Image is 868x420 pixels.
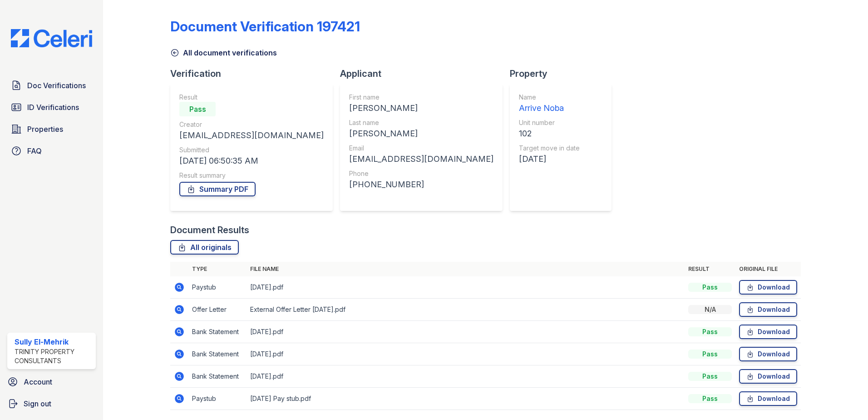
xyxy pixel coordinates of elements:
div: [EMAIL_ADDRESS][DOMAIN_NAME] [179,129,324,142]
div: [EMAIL_ADDRESS][DOMAIN_NAME] [349,153,493,165]
th: Original file [735,262,801,276]
div: [DATE] 06:50:35 AM [179,155,324,167]
div: Submitted [179,145,324,155]
td: External Offer Letter [DATE].pdf [247,299,685,321]
div: Document Results [170,224,249,236]
a: Properties [7,120,96,138]
span: Sign out [24,398,51,409]
div: Pass [688,283,732,292]
img: CE_Logo_Blue-a8612792a0a2168367f1c8372b55b34899dd931a85d93a1a3d3e32e68fde9ad4.png [4,29,99,47]
td: Bank Statement [188,365,247,388]
div: Pass [688,372,732,381]
th: Type [188,262,247,276]
span: Account [24,376,52,387]
a: Download [739,280,797,295]
div: Target move in date [519,144,580,153]
div: Email [349,144,493,153]
td: [DATE].pdf [247,276,685,299]
a: Summary PDF [179,182,256,196]
div: Property [510,67,619,80]
a: Download [739,325,797,339]
div: Phone [349,169,493,178]
td: Bank Statement [188,321,247,343]
div: Verification [170,67,340,80]
a: All originals [170,240,239,255]
td: Bank Statement [188,343,247,365]
div: Pass [179,102,216,116]
div: Name [519,93,580,102]
td: [DATE].pdf [247,321,685,343]
div: Pass [688,350,732,359]
div: [DATE] [519,153,580,165]
a: ID Verifications [7,98,96,116]
div: Trinity Property Consultants [15,347,92,365]
th: File name [247,262,685,276]
div: Sully El-Mehrik [15,336,92,347]
td: Offer Letter [188,299,247,321]
div: Arrive Noba [519,102,580,115]
div: Pass [688,394,732,403]
a: Name Arrive Noba [519,93,580,115]
div: [PERSON_NAME] [349,127,493,140]
a: Download [739,302,797,317]
span: ID Verifications [27,102,79,113]
div: Last name [349,118,493,127]
a: Doc Verifications [7,76,96,95]
div: Applicant [340,67,510,80]
div: 102 [519,127,580,140]
a: Download [739,391,797,406]
a: All document verifications [170,47,277,58]
a: FAQ [7,142,96,160]
span: FAQ [27,145,42,156]
td: [DATE] Pay stub.pdf [247,388,685,410]
div: Document Verification 197421 [170,18,360,35]
td: [DATE].pdf [247,365,685,388]
div: First name [349,93,493,102]
td: Paystub [188,276,247,299]
a: Download [739,369,797,384]
td: [DATE].pdf [247,343,685,365]
th: Result [685,262,735,276]
a: Download [739,347,797,361]
div: [PHONE_NUMBER] [349,178,493,191]
td: Paystub [188,388,247,410]
div: [PERSON_NAME] [349,102,493,115]
div: Result [179,93,324,102]
a: Sign out [4,395,99,413]
div: Result summary [179,171,324,180]
span: Doc Verifications [27,80,86,91]
div: Creator [179,120,324,129]
div: N/A [688,305,732,314]
span: Properties [27,124,63,135]
div: Unit number [519,118,580,127]
a: Account [4,373,99,391]
div: Pass [688,327,732,336]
